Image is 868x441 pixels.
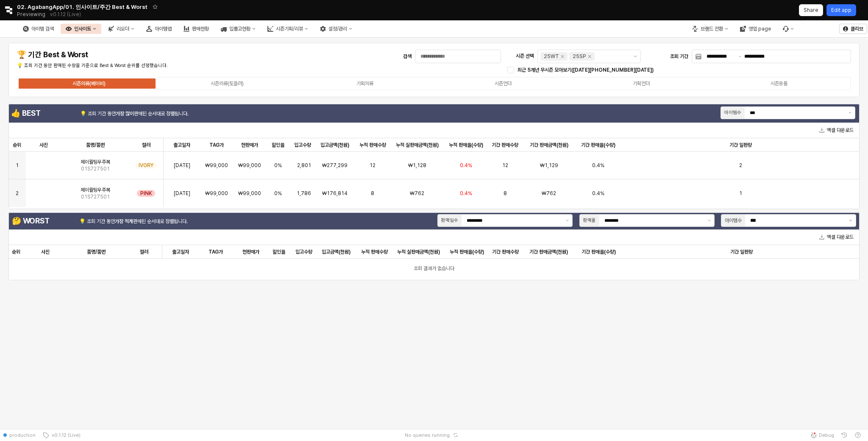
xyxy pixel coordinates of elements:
div: 리오더 [103,24,139,34]
button: 제안 사항 표시 [630,50,640,63]
span: 0.4% [460,162,472,169]
div: 조회 결과가 없습니다 [8,259,860,279]
span: 누적 실판매금액(천원) [396,142,439,148]
span: 기간 일판량 [729,142,752,148]
label: 시즌의류(토들러) [158,80,296,87]
label: 기획의류 [296,80,434,87]
div: Remove 25WT [561,55,564,58]
div: 판매현황 [192,26,209,32]
span: ₩99,000 [205,162,228,169]
div: 아이템 검색 [31,26,54,32]
button: Reset app state [451,433,460,438]
p: 💡 조회 기간 동안 판매된 순서대로 정렬됩니다. [80,110,289,117]
span: 컬러 [142,142,150,148]
p: 💡 조회 기간 동안 판매된 수량을 기준으로 Best & Worst 순위를 선정했습니다. [17,62,294,70]
div: 인사이트 [74,26,91,32]
button: Releases and History [45,8,86,20]
span: 02. AgabangApp/01. 인사이트/주간 Best & Worst [17,3,147,11]
button: Edit app [826,4,856,16]
span: v0.1.12 (Live) [49,432,81,438]
p: Edit app [831,7,851,14]
span: ₩762 [542,190,556,197]
span: 현판매가 [242,248,259,255]
span: 기간 판매율(수량) [581,248,616,255]
div: 기획언더 [633,81,650,87]
span: 01S727501 [81,165,110,172]
span: 12 [370,162,376,169]
label: 시즌의류(베이비) [20,80,158,87]
strong: 많이 [125,111,134,117]
div: 시즌의류(토들러) [211,81,244,87]
span: 입고금액(천원) [320,142,349,148]
span: production [9,432,36,438]
button: Debug [807,429,837,441]
span: 조회 기간 [670,53,688,59]
div: 판매율 [583,217,596,224]
div: Remove 25SP [588,55,591,58]
div: Previewing v0.1.12 (Live) [17,8,86,20]
span: 입고수량 [295,248,312,255]
button: Add app to favorites [151,3,159,11]
button: 아이템맵 [141,24,177,34]
h4: 👍 BEST [11,109,78,117]
span: 기간 판매금액(천원) [529,248,568,255]
div: 아이템수 [725,217,742,224]
span: 사진 [41,248,50,255]
span: 2,801 [297,162,311,169]
button: 판매현황 [178,24,214,34]
div: 시즌기획/리뷰 [262,24,313,34]
span: 입고금액(천원) [322,248,351,255]
button: 제안 사항 표시 [845,107,855,119]
span: [DATE] [174,190,190,197]
span: 1,786 [297,190,311,197]
label: 시즌용품 [710,80,848,87]
div: 판매일수 [441,217,458,224]
div: 시즌언더 [495,81,512,87]
div: 설정/관리 [315,24,357,34]
span: 기간 일판량 [730,248,753,255]
span: 기간 판매수량 [492,248,519,255]
strong: 적게 [125,218,133,224]
span: 제이퀼팅우주복 [81,159,110,165]
span: ₩277,299 [322,162,348,169]
div: 25SP [573,52,586,61]
span: 12 [502,162,508,169]
div: 입출고현황 [229,26,250,32]
strong: 가장 [115,218,123,224]
span: ₩176,814 [322,190,348,197]
button: 영업 page [735,24,776,34]
span: 8 [504,190,507,197]
span: ₩1,129 [540,162,558,169]
div: 브랜드 전환 [687,24,733,34]
div: 아이템 검색 [18,24,59,34]
span: ₩99,000 [205,190,228,197]
button: Share app [799,4,823,16]
span: 0.4% [460,190,472,197]
span: TAG가 [209,248,223,255]
h4: 🤔 WORST [12,217,76,225]
span: 누적 판매율(수량) [449,142,483,148]
span: ₩99,000 [238,162,261,169]
span: ₩762 [410,190,424,197]
div: 설정/관리 [328,26,347,32]
button: 제안 사항 표시 [562,215,572,226]
button: 입출고현황 [216,24,261,34]
span: 품명/품번 [86,142,105,148]
span: IVORY [139,162,153,169]
span: 1 [739,190,742,197]
span: 사진 [39,142,48,148]
span: ₩1,128 [408,162,426,169]
span: 누적 판매수량 [361,248,388,255]
strong: 가장 [116,111,124,117]
span: 0.4% [592,162,604,169]
span: 기간 판매금액(천원) [530,142,568,148]
div: 25WT [544,52,559,61]
span: 제이퀼팅우주복 [81,187,110,193]
span: 검색 [403,53,412,59]
div: 시즌용품 [771,81,787,87]
button: 엑셀 다운로드 [816,232,857,242]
